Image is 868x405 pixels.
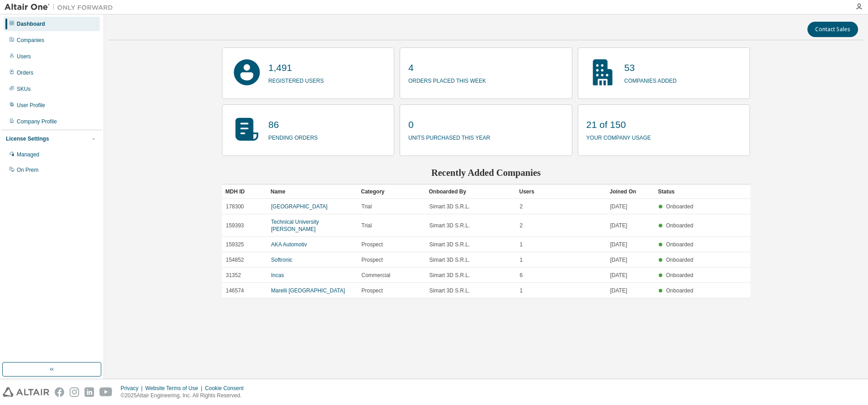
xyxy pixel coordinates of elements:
[429,203,470,210] span: Simart 3D S.R.L.
[205,385,249,392] div: Cookie Consent
[269,118,318,132] p: 86
[520,256,523,264] span: 1
[408,132,490,142] p: units purchased this year
[666,203,693,210] span: Onboarded
[6,135,49,142] div: License Settings
[408,61,486,75] p: 4
[429,272,470,279] span: Simart 3D S.R.L.
[121,392,249,400] p: © 2025 Altair Engineering, Inc. All Rights Reserved.
[586,118,651,132] p: 21 of 150
[361,184,422,199] div: Category
[226,287,244,294] span: 146574
[429,184,512,199] div: Onboarded By
[586,132,651,142] p: your company usage
[222,167,750,179] h2: Recently Added Companies
[17,37,44,44] div: Companies
[17,20,45,28] div: Dashboard
[17,166,38,174] div: On Prem
[624,61,677,75] p: 53
[610,287,627,294] span: [DATE]
[666,287,693,294] span: Onboarded
[269,61,324,75] p: 1,491
[520,241,523,248] span: 1
[55,387,64,397] img: facebook.svg
[362,256,383,264] span: Prospect
[17,151,39,158] div: Managed
[429,287,470,294] span: Simart 3D S.R.L.
[271,219,319,232] a: Technical University [PERSON_NAME]
[610,203,627,210] span: [DATE]
[666,241,693,248] span: Onboarded
[610,272,627,279] span: [DATE]
[226,184,264,199] div: MDH ID
[807,22,858,37] button: Contact Sales
[226,203,244,210] span: 178300
[520,272,523,279] span: 6
[226,272,241,279] span: 31352
[271,241,307,248] a: AKA Automotiv
[145,385,205,392] div: Website Terms of Use
[610,184,651,199] div: Joined On
[658,184,696,199] div: Status
[5,3,118,12] img: Altair One
[666,257,693,263] span: Onboarded
[362,222,372,229] span: Trial
[271,272,284,278] a: Incas
[362,241,383,248] span: Prospect
[362,272,391,279] span: Commercial
[666,222,693,229] span: Onboarded
[17,85,31,93] div: SKUs
[362,203,372,210] span: Trial
[17,118,57,125] div: Company Profile
[271,184,354,199] div: Name
[666,272,693,278] span: Onboarded
[610,241,627,248] span: [DATE]
[85,387,94,397] img: linkedin.svg
[429,256,470,264] span: Simart 3D S.R.L.
[269,75,324,85] p: registered users
[408,118,490,132] p: 0
[269,132,318,142] p: pending orders
[520,222,523,229] span: 2
[408,75,486,85] p: orders placed this week
[271,257,292,263] a: Softronic
[429,222,470,229] span: Simart 3D S.R.L.
[17,69,33,76] div: Orders
[610,256,627,264] span: [DATE]
[70,387,79,397] img: instagram.svg
[624,75,677,85] p: companies added
[429,241,470,248] span: Simart 3D S.R.L.
[271,203,328,210] a: [GEOGRAPHIC_DATA]
[520,203,523,210] span: 2
[17,53,31,60] div: Users
[362,287,383,294] span: Prospect
[226,256,244,264] span: 154852
[271,287,345,294] a: Marelli [GEOGRAPHIC_DATA]
[520,287,523,294] span: 1
[226,222,244,229] span: 159393
[99,387,113,397] img: youtube.svg
[17,102,45,109] div: User Profile
[121,385,145,392] div: Privacy
[226,241,244,248] span: 159325
[610,222,627,229] span: [DATE]
[3,387,49,397] img: altair_logo.svg
[519,184,603,199] div: Users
